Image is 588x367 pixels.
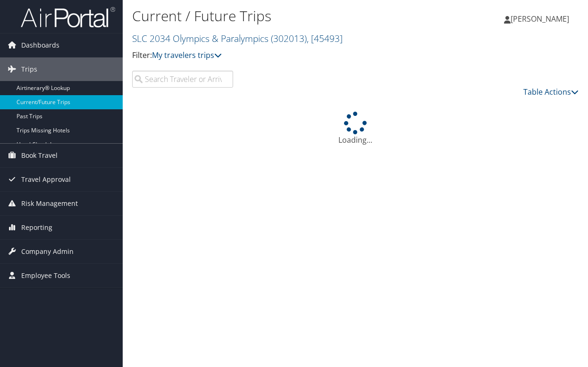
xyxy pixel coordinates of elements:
[21,6,115,28] img: airportal-logo.png
[21,144,58,167] span: Book Travel
[132,6,430,26] h1: Current / Future Trips
[21,192,78,215] span: Risk Management
[132,49,430,62] p: Filter:
[152,50,222,60] a: My travelers trips
[132,71,233,88] input: Search Traveler or Arrival City
[307,32,343,45] span: , [ 45493 ]
[21,216,52,239] span: Reporting
[132,112,579,146] div: Loading...
[21,264,70,287] span: Employee Tools
[511,14,569,24] span: [PERSON_NAME]
[21,168,71,191] span: Travel Approval
[21,33,59,57] span: Dashboards
[21,57,37,81] span: Trips
[523,87,579,97] a: Table Actions
[271,32,307,45] span: ( 302013 )
[504,5,579,33] a: [PERSON_NAME]
[21,240,74,263] span: Company Admin
[132,32,343,45] a: SLC 2034 Olympics & Paralympics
